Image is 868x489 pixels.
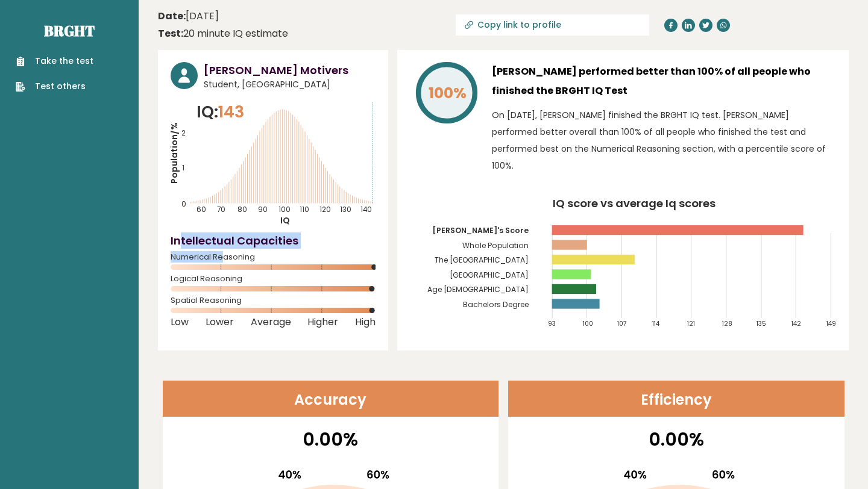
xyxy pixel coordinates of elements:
[171,298,376,303] span: Spatial Reasoning
[553,196,715,211] tspan: IQ score vs average Iq scores
[652,319,659,328] tspan: 114
[429,83,467,104] tspan: 100%
[16,80,93,93] a: Test others
[307,320,338,325] span: Higher
[462,240,529,251] tspan: Whole Population
[427,284,529,294] tspan: Age [DEMOGRAPHIC_DATA]
[44,21,95,40] a: Brght
[450,270,529,280] tspan: [GEOGRAPHIC_DATA]
[756,319,766,328] tspan: 135
[826,319,836,328] tspan: 149
[617,319,627,328] tspan: 107
[171,276,376,281] span: Logical Reasoning
[463,299,529,310] tspan: Bachelors Degree
[791,319,801,328] tspan: 142
[158,9,186,23] b: Date:
[181,128,186,138] tspan: 2
[171,320,189,325] span: Low
[548,319,556,328] tspan: 93
[319,205,331,214] tspan: 120
[340,205,351,214] tspan: 130
[258,205,268,214] tspan: 90
[516,426,837,453] p: 0.00%
[492,62,836,101] h3: [PERSON_NAME] performed better than 100% of all people who finished the BRGHT IQ Test
[204,78,376,91] span: Student, [GEOGRAPHIC_DATA]
[168,122,180,184] tspan: Population/%
[508,381,844,417] header: Efficiency
[16,55,93,67] a: Take the test
[197,205,206,214] tspan: 60
[251,320,291,325] span: Average
[355,320,376,325] span: High
[158,26,183,40] b: Test:
[360,205,372,214] tspan: 140
[158,9,219,23] time: [DATE]
[217,205,225,214] tspan: 70
[171,232,376,249] h4: Intellectual Capacities
[435,255,529,265] tspan: The [GEOGRAPHIC_DATA]
[583,319,593,328] tspan: 100
[280,214,290,226] tspan: IQ
[687,319,695,328] tspan: 121
[237,205,247,214] tspan: 80
[218,101,244,123] span: 143
[492,107,836,174] p: On [DATE], [PERSON_NAME] finished the BRGHT IQ test. [PERSON_NAME] performed better overall than ...
[204,62,376,78] h3: [PERSON_NAME] Motivers
[278,205,291,214] tspan: 100
[722,319,732,328] tspan: 128
[182,163,184,173] tspan: 1
[158,26,288,41] div: 20 minute IQ estimate
[300,205,309,214] tspan: 110
[206,320,234,325] span: Lower
[171,255,376,260] span: Numerical Reasoning
[163,381,499,417] header: Accuracy
[432,225,529,235] tspan: [PERSON_NAME]'s Score
[171,426,491,453] p: 0.00%
[197,100,244,124] p: IQ:
[181,199,186,209] tspan: 0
